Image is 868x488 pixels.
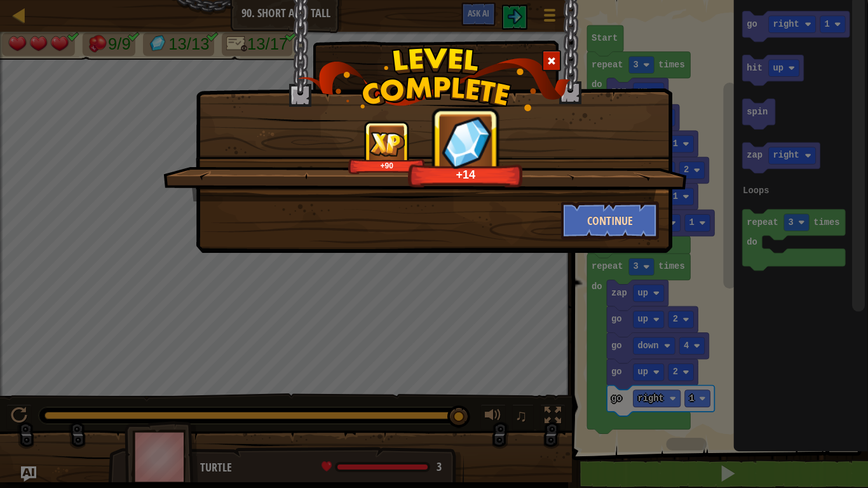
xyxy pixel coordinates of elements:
[412,167,520,182] div: +14
[351,161,423,170] div: +90
[442,116,491,168] img: reward_icon_gems.png
[561,201,660,240] button: Continue
[298,47,571,111] img: level_complete.png
[369,132,405,156] img: reward_icon_xp.png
